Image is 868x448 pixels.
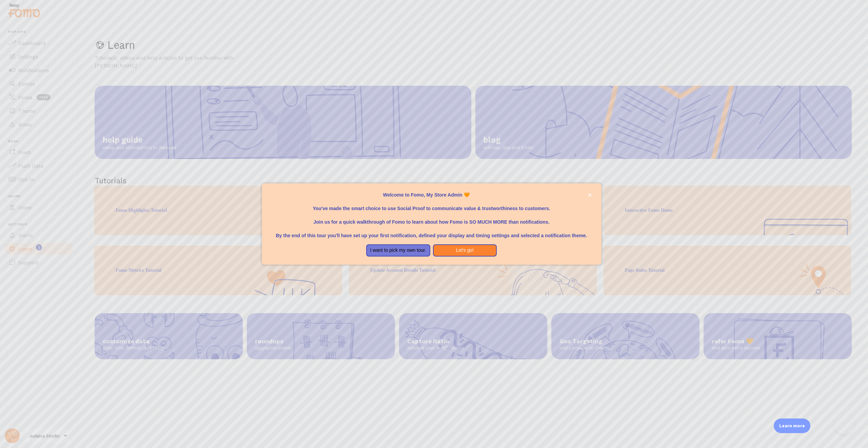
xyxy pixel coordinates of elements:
p: Learn more [779,423,805,429]
div: Welcome to Fomo, My Store Admin 🧡You&amp;#39;ve made the smart choice to use Social Proof to comm... [262,183,601,265]
button: I want to pick my own tour. [366,244,430,257]
button: close, [586,191,593,199]
p: Join us for a quick walkthrough of Fomo to learn about how Fomo is SO MUCH MORE than notifications. [270,212,593,225]
p: Welcome to Fomo, My Store Admin 🧡 [270,191,593,198]
p: By the end of this tour you'll have set up your first notification, defined your display and timi... [270,225,593,239]
p: You've made the smart choice to use Social Proof to communicate value & trustworthiness to custom... [270,198,593,212]
button: Let's go! [433,244,497,257]
div: Learn more [774,419,810,433]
